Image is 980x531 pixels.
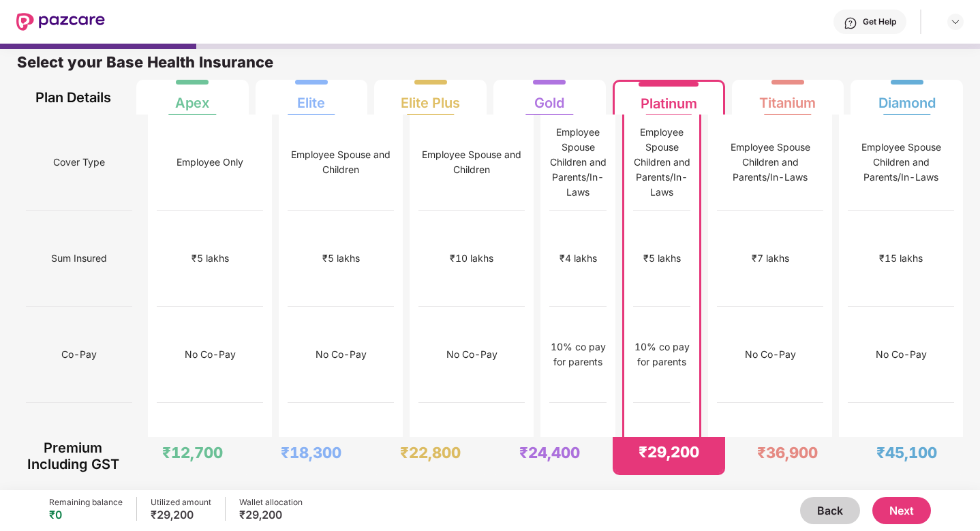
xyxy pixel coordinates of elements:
span: Cover Type [53,149,105,175]
button: Next [872,497,931,524]
div: Utilized amount [151,497,211,508]
div: Apex [175,84,209,111]
div: ₹29,200 [151,508,211,521]
div: 10% co pay for parents [549,339,607,369]
div: Titanium [759,84,816,111]
div: ₹5 lakhs [643,251,681,266]
img: New Pazcare Logo [16,13,105,31]
div: Wallet allocation [239,497,303,508]
div: Platinum [641,85,697,112]
div: ₹45,100 [876,443,937,462]
div: Remaining balance [49,497,123,508]
div: No Co-Pay [316,347,367,362]
div: Select your Base Health Insurance [17,52,963,80]
div: Diamond [878,84,936,111]
div: Employee Spouse and Children [418,147,525,177]
div: Elite [297,84,325,111]
img: svg+xml;base64,PHN2ZyBpZD0iRHJvcGRvd24tMzJ4MzIiIHhtbG5zPSJodHRwOi8vd3d3LnczLm9yZy8yMDAwL3N2ZyIgd2... [950,16,961,27]
div: ₹15 lakhs [879,251,923,266]
div: ₹5 lakhs [322,251,360,266]
div: ₹29,200 [239,508,303,521]
div: Employee Spouse Children and Parents/In-Laws [717,140,823,185]
div: No Co-Pay [876,347,927,362]
div: ₹29,200 [639,442,699,461]
div: ₹22,800 [400,443,461,462]
span: Co-Pay [61,342,97,367]
div: No Co-Pay [446,347,497,362]
div: Employee Only [177,155,243,170]
button: Back [800,497,860,524]
div: ₹7 lakhs [752,251,789,266]
div: Employee Spouse Children and Parents/In-Laws [848,140,954,185]
span: Sum Insured [51,245,107,271]
div: ₹18,300 [281,443,341,462]
div: Employee Spouse and Children [288,147,394,177]
div: No Co-Pay [185,347,236,362]
div: Plan Details [26,80,121,115]
div: Employee Spouse Children and Parents/In-Laws [549,125,607,200]
div: Employee Spouse Children and Parents/In-Laws [633,125,690,200]
div: ₹36,900 [757,443,818,462]
div: ₹0 [49,508,123,521]
div: ₹5 lakhs [192,251,229,266]
div: ₹12,700 [162,443,223,462]
div: ₹10 lakhs [450,251,493,266]
div: Premium Including GST [26,437,121,475]
div: Elite Plus [401,84,460,111]
img: svg+xml;base64,PHN2ZyBpZD0iSGVscC0zMngzMiIgeG1sbnM9Imh0dHA6Ly93d3cudzMub3JnLzIwMDAvc3ZnIiB3aWR0aD... [844,16,857,30]
div: Gold [534,84,564,111]
div: 10% co pay for parents [633,339,690,369]
div: Get Help [863,16,896,27]
div: ₹4 lakhs [560,251,597,266]
div: ₹24,400 [519,443,580,462]
div: No Co-Pay [745,347,796,362]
